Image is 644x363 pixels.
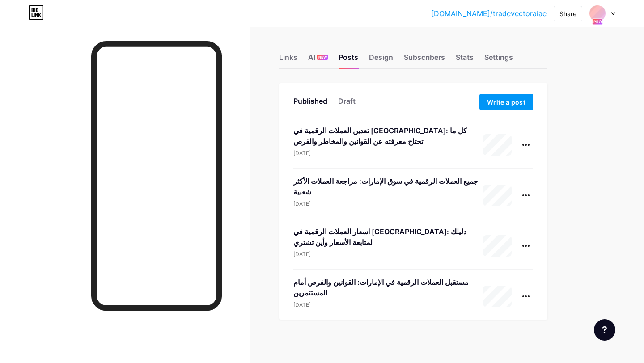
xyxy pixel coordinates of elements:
div: [DATE] [293,250,483,258]
a: [DOMAIN_NAME]/tradevectoraiae [431,8,547,19]
div: مستقبل العملات الرقمية في الإمارات: القوانين والفرص أمام المستثمرين [293,277,483,298]
div: Published [293,96,327,112]
div: اسعار العملات الرقمية في [GEOGRAPHIC_DATA]: دليلك لمتابعة الأسعار وأين تشتري [293,226,483,248]
button: Write a post [479,94,533,110]
div: Subscribers [404,52,445,68]
div: [DATE] [293,301,483,309]
div: Links [279,52,297,68]
span: NEW [318,55,327,60]
div: Stats [456,52,474,68]
div: Draft [338,96,356,112]
span: Write a post [487,98,525,106]
div: [DATE] [293,149,483,157]
div: Design [369,52,393,68]
div: تعدين العملات الرقمية في [GEOGRAPHIC_DATA]: كل ما تحتاج معرفته عن القوانين والمخاطر والفرص [293,125,483,147]
div: AI [308,52,328,68]
div: Share [559,9,576,18]
div: جميع العملات الرقمية في سوق الإمارات: مراجعة العملات الأكثر شعبية [293,176,483,197]
div: Settings [484,52,513,68]
div: Posts [339,52,358,68]
div: [DATE] [293,200,483,208]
